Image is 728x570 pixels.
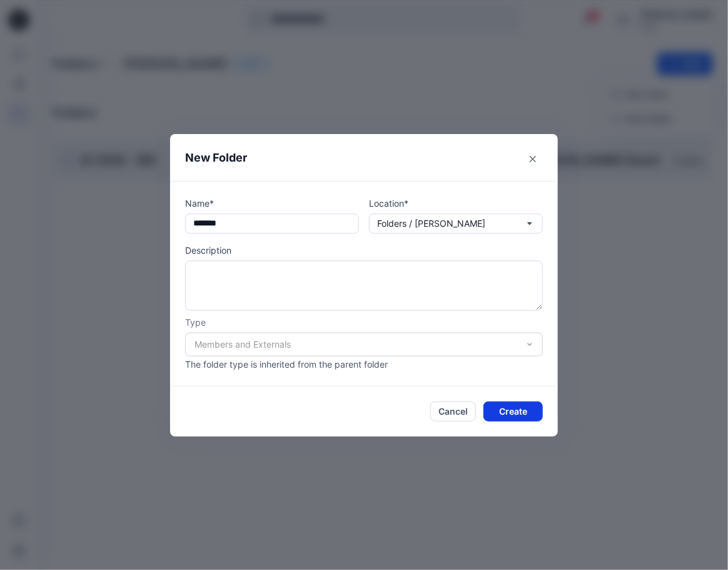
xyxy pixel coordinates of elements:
button: Cancel [430,402,476,422]
header: New Folder [170,134,558,181]
button: Close [523,149,543,169]
button: Create [483,402,543,422]
p: The folder type is inherited from the parent folder [185,358,543,371]
button: Folders / [PERSON_NAME] [369,214,543,234]
p: Name* [185,197,359,210]
p: Folders / [PERSON_NAME] [377,217,485,231]
p: Description [185,244,543,257]
p: Location* [369,197,543,210]
p: Type [185,316,543,329]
